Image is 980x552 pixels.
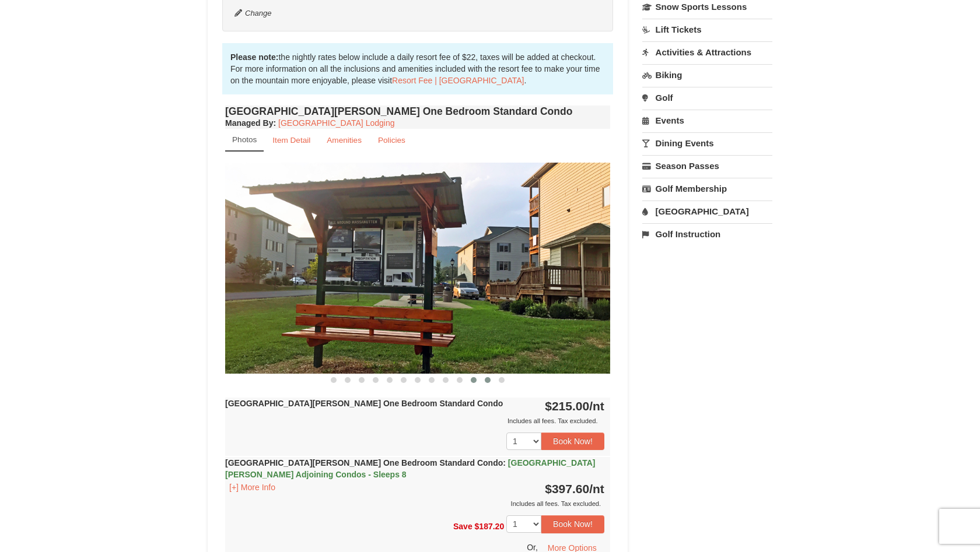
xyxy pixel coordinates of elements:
[319,129,369,152] a: Amenities
[589,482,604,495] span: /nt
[272,136,310,145] small: Item Detail
[545,482,589,495] span: $397.60
[392,76,524,85] a: Resort Fee | [GEOGRAPHIC_DATA]
[278,118,394,128] a: [GEOGRAPHIC_DATA] Lodging
[642,87,772,108] a: Golf
[453,522,473,531] span: Save
[225,415,604,427] div: Includes all fees. Tax excluded.
[225,129,264,152] a: Photos
[225,498,604,509] div: Includes all fees. Tax excluded.
[541,433,604,450] button: Book Now!
[545,399,604,413] strong: $215.00
[642,64,772,86] a: Biking
[527,542,538,551] span: Or,
[475,522,505,531] span: $187.20
[642,110,772,131] a: Events
[642,201,772,222] a: [GEOGRAPHIC_DATA]
[225,163,610,373] img: 18876286-199-98722944.jpg
[234,7,272,20] button: Change
[642,178,772,199] a: Golf Membership
[232,135,257,144] small: Photos
[503,458,506,467] span: :
[642,19,772,40] a: Lift Tickets
[225,118,276,128] strong: :
[642,41,772,63] a: Activities & Attractions
[230,52,278,62] strong: Please note:
[642,223,772,245] a: Golf Instruction
[642,155,772,177] a: Season Passes
[327,136,362,145] small: Amenities
[589,399,604,413] span: /nt
[541,515,604,533] button: Book Now!
[370,129,413,152] a: Policies
[225,481,279,494] button: [+] More Info
[225,399,503,408] strong: [GEOGRAPHIC_DATA][PERSON_NAME] One Bedroom Standard Condo
[642,132,772,154] a: Dining Events
[378,136,405,145] small: Policies
[225,118,273,128] span: Managed By
[222,43,613,94] div: the nightly rates below include a daily resort fee of $22, taxes will be added at checkout. For m...
[225,106,610,117] h4: [GEOGRAPHIC_DATA][PERSON_NAME] One Bedroom Standard Condo
[225,458,595,479] strong: [GEOGRAPHIC_DATA][PERSON_NAME] One Bedroom Standard Condo
[265,129,318,152] a: Item Detail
